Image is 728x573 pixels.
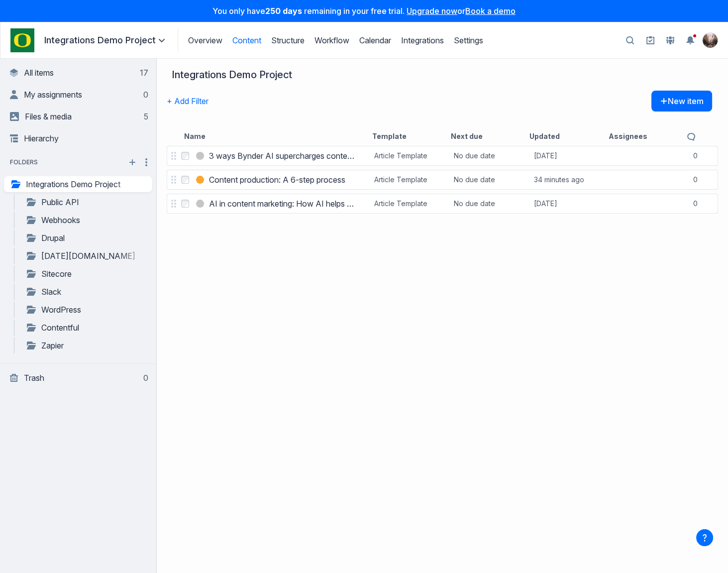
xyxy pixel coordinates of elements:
[10,85,148,105] a: My assignments0
[141,373,148,383] div: 0
[25,304,148,316] a: WordPress
[209,174,345,186] a: Content production: A 6-step process
[138,68,148,78] div: 17
[25,286,148,298] a: Slack
[10,28,34,52] img: Account logo
[10,63,148,83] a: All items17
[407,6,457,16] a: Upgrade now
[454,35,483,45] a: Settings
[209,198,356,210] a: AI in content marketing: How AI helps teams drive measurable ROI
[702,32,718,48] summary: View profile menu
[25,232,148,244] a: Drupal
[141,90,148,100] div: 0
[10,128,148,148] a: Hierarchy
[609,131,647,141] button: Assignees
[271,35,305,45] a: Structure
[10,28,34,52] a: Project Dashboard
[454,151,495,161] div: No due date
[454,175,495,185] div: No due date
[533,199,557,209] span: [DATE]
[25,268,148,280] a: Sitecore
[703,33,718,48] img: Your avatar
[184,131,206,141] button: Name
[621,31,639,50] button: Open search
[372,131,407,141] button: Template
[533,175,584,185] span: 34 minutes ago
[6,6,722,16] p: You only have remaining in your free trial. or
[682,32,698,48] button: Toggle the notification sidebar
[651,91,712,112] button: New item
[44,34,168,46] summary: Integrations Demo Project
[24,373,44,383] span: Trash
[25,196,148,208] a: Public API
[10,368,148,388] a: Trash0
[4,157,44,167] span: folders
[24,90,82,100] span: My assignments
[642,32,658,48] a: Setup guide
[314,35,349,45] a: Workflow
[25,322,148,334] a: Contentful
[209,150,356,162] a: 3 ways Bynder AI supercharges content management for customers
[140,156,152,168] button: More folder actions
[167,91,208,112] button: + Add Filter
[454,199,495,209] div: No due date
[693,175,698,185] span: 0
[265,6,302,16] strong: 250 days
[25,250,148,262] a: [DATE][DOMAIN_NAME]
[142,112,148,121] div: 5
[693,151,698,161] span: 0
[25,214,148,226] a: Webhooks
[188,35,222,45] a: Overview
[529,131,560,141] button: Updated
[232,35,261,45] a: Content
[465,6,516,16] a: Book a demo
[451,131,483,141] button: Next due
[693,199,698,209] span: 0
[10,107,148,126] a: Files & media5
[25,112,72,121] span: Files & media
[533,151,557,161] span: [DATE]
[401,35,444,45] a: Integrations
[359,35,391,45] a: Calendar
[172,69,292,81] div: Integrations Demo Project
[662,32,678,48] a: People and Groups
[25,340,148,351] a: Zapier
[10,178,148,190] a: Integrations Demo Project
